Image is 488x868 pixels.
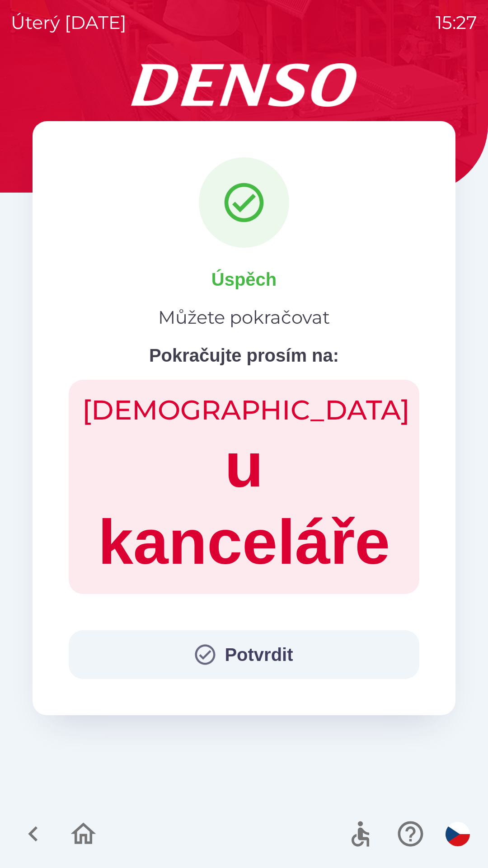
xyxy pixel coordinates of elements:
h2: [DEMOGRAPHIC_DATA] [82,393,406,427]
button: Potvrdit [69,630,419,679]
p: 15:27 [436,9,477,36]
p: Úspěch [211,266,277,293]
img: cs flag [446,822,470,846]
p: úterý [DATE] [11,9,127,36]
img: Logo [33,63,455,107]
p: Můžete pokračovat [158,304,330,331]
p: Pokračujte prosím na: [149,342,339,369]
h1: u kanceláře [82,427,406,580]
